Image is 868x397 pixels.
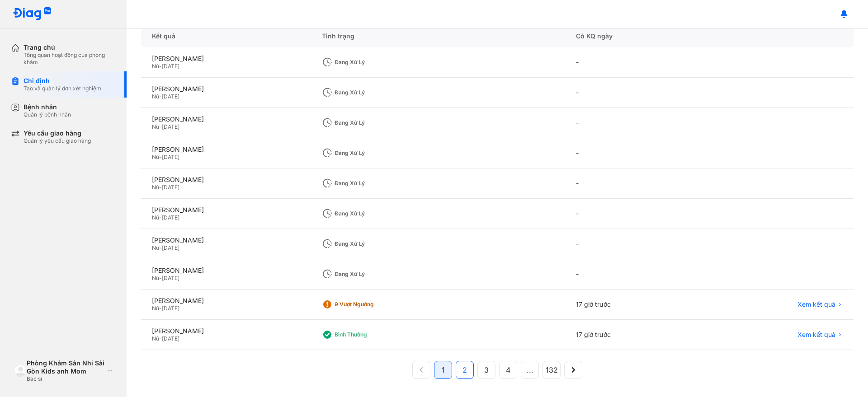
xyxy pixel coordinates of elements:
[24,129,91,137] div: Yêu cầu giao hàng
[159,275,162,281] span: -
[24,77,101,85] div: Chỉ định
[335,210,407,217] div: Đang xử lý
[477,361,495,379] button: 3
[527,364,533,375] span: ...
[159,123,162,130] span: -
[565,199,699,229] div: -
[565,47,699,78] div: -
[162,63,179,70] span: [DATE]
[152,266,300,275] div: [PERSON_NAME]
[152,63,159,70] span: Nữ
[152,184,159,191] span: Nữ
[499,361,517,379] button: 4
[162,275,179,281] span: [DATE]
[335,301,407,308] div: 9 Vượt ngưỡng
[484,364,489,375] span: 3
[24,103,71,111] div: Bệnh nhân
[159,93,162,100] span: -
[152,297,300,305] div: [PERSON_NAME]
[24,43,116,51] div: Trang chủ
[152,85,300,93] div: [PERSON_NAME]
[335,119,407,126] div: Đang xử lý
[542,361,561,379] button: 132
[462,364,467,375] span: 2
[162,335,179,342] span: [DATE]
[162,214,179,221] span: [DATE]
[456,361,474,379] button: 2
[152,115,300,123] div: [PERSON_NAME]
[162,184,179,191] span: [DATE]
[152,55,300,63] div: [PERSON_NAME]
[159,214,162,221] span: -
[521,361,539,379] button: ...
[797,331,835,339] span: Xem kết quả
[335,59,407,66] div: Đang xử lý
[152,145,300,154] div: [PERSON_NAME]
[565,259,699,290] div: -
[13,7,52,21] img: logo
[159,244,162,251] span: -
[159,154,162,160] span: -
[311,25,565,47] div: Tình trạng
[24,137,91,145] div: Quản lý yêu cầu giao hàng
[797,300,835,308] span: Xem kết quả
[506,364,510,375] span: 4
[162,154,179,160] span: [DATE]
[565,108,699,138] div: -
[152,244,159,251] span: Nữ
[24,111,71,118] div: Quản lý bệnh nhân
[442,364,445,375] span: 1
[335,180,407,187] div: Đang xử lý
[152,335,159,342] span: Nữ
[565,78,699,108] div: -
[152,236,300,244] div: [PERSON_NAME]
[162,305,179,312] span: [DATE]
[152,327,300,335] div: [PERSON_NAME]
[152,154,159,160] span: Nữ
[162,244,179,251] span: [DATE]
[565,229,699,259] div: -
[159,63,162,70] span: -
[335,331,407,338] div: Bình thường
[27,375,104,383] div: Bác sĩ
[159,335,162,342] span: -
[152,214,159,221] span: Nữ
[335,89,407,96] div: Đang xử lý
[152,176,300,184] div: [PERSON_NAME]
[335,149,407,157] div: Đang xử lý
[546,364,558,375] span: 132
[335,240,407,248] div: Đang xử lý
[24,85,101,92] div: Tạo và quản lý đơn xét nghiệm
[24,51,116,66] div: Tổng quan hoạt động của phòng khám
[162,93,179,100] span: [DATE]
[14,365,27,377] img: logo
[152,123,159,130] span: Nữ
[152,93,159,100] span: Nữ
[152,305,159,312] span: Nữ
[335,271,407,278] div: Đang xử lý
[565,138,699,168] div: -
[152,275,159,281] span: Nữ
[565,320,699,350] div: 17 giờ trước
[141,25,311,47] div: Kết quả
[159,184,162,191] span: -
[152,206,300,214] div: [PERSON_NAME]
[159,305,162,312] span: -
[565,25,699,47] div: Có KQ ngày
[162,123,179,130] span: [DATE]
[565,290,699,320] div: 17 giờ trước
[27,359,104,375] div: Phòng Khám Sản Nhi Sài Gòn Kids anh Mom
[565,168,699,199] div: -
[434,361,452,379] button: 1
